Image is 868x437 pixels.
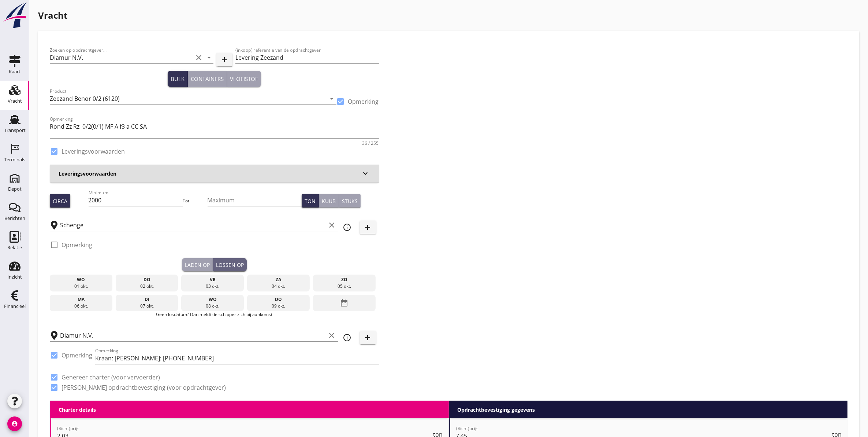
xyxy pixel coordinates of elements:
button: Bulk [168,71,188,87]
div: Vloeistof [230,75,258,83]
div: 01 okt. [52,283,111,290]
i: arrow_drop_down [328,94,336,103]
div: Vracht [8,99,22,103]
p: Geen losdatum? Dan meldt de schipper zich bij aankomst [50,311,379,318]
i: arrow_drop_down [205,53,213,62]
div: Stuks [342,197,358,205]
div: Inzicht [7,275,22,279]
div: Depot [8,187,22,191]
div: Terminals [4,157,25,162]
i: info_outline [343,333,352,342]
div: 03 okt. [183,283,242,290]
i: clear [194,53,203,62]
div: Ton [305,197,316,205]
input: (inkoop) referentie van de opdrachtgever [235,52,379,63]
h1: Vracht [38,9,859,22]
input: Minimum [89,194,183,206]
div: Lossen op [216,261,244,269]
div: Financieel [4,304,26,309]
div: Containers [191,75,224,83]
i: add [364,333,372,342]
i: keyboard_arrow_down [361,169,370,178]
h3: Leveringsvoorwaarden [59,170,361,177]
i: add [364,223,372,232]
i: account_circle [7,416,22,431]
div: 36 / 255 [362,141,379,146]
i: clear [328,331,336,340]
div: Relatie [7,245,22,250]
button: Containers [188,71,227,87]
input: Laadplaats [60,219,326,231]
button: Stuks [339,194,361,208]
div: Laden op [185,261,210,269]
i: date_range [340,296,349,309]
div: Circa [53,197,67,205]
div: 04 okt. [249,283,308,290]
input: Opmerking [95,352,379,364]
button: Circa [50,194,70,208]
div: di [118,296,176,303]
label: Opmerking [62,352,92,359]
div: do [118,276,176,283]
textarea: Opmerking [50,121,379,138]
div: vr [183,276,242,283]
div: 05 okt. [315,283,374,290]
div: Bulk [171,75,185,83]
img: logo-small.a267ee39.svg [1,2,28,29]
div: Kaart [9,69,21,74]
div: Tot [183,198,208,204]
div: za [249,276,308,283]
div: 07 okt. [118,303,176,309]
div: do [249,296,308,303]
div: 09 okt. [249,303,308,309]
div: Transport [4,128,26,133]
label: Opmerking [348,98,379,105]
label: Leveringsvoorwaarden [62,148,125,155]
button: Vloeistof [227,71,261,87]
label: Opmerking [62,241,92,249]
div: wo [52,276,111,283]
div: 08 okt. [183,303,242,309]
button: Lossen op [213,258,247,271]
button: Ton [302,194,319,208]
label: [PERSON_NAME] opdrachtbevestiging (voor opdrachtgever) [62,384,226,391]
input: Zoeken op opdrachtgever... [50,52,193,63]
button: Kuub [319,194,339,208]
button: Laden op [182,258,213,271]
i: clear [328,221,336,229]
div: 02 okt. [118,283,176,290]
label: Genereer charter (voor vervoerder) [62,374,160,381]
div: wo [183,296,242,303]
div: ma [52,296,111,303]
div: Kuub [322,197,336,205]
input: Losplaats [60,330,326,341]
input: Product [50,93,326,104]
div: 06 okt. [52,303,111,309]
div: Berichten [4,216,25,221]
i: add [220,55,229,64]
i: info_outline [343,223,352,232]
input: Maximum [208,194,302,206]
div: zo [315,276,374,283]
